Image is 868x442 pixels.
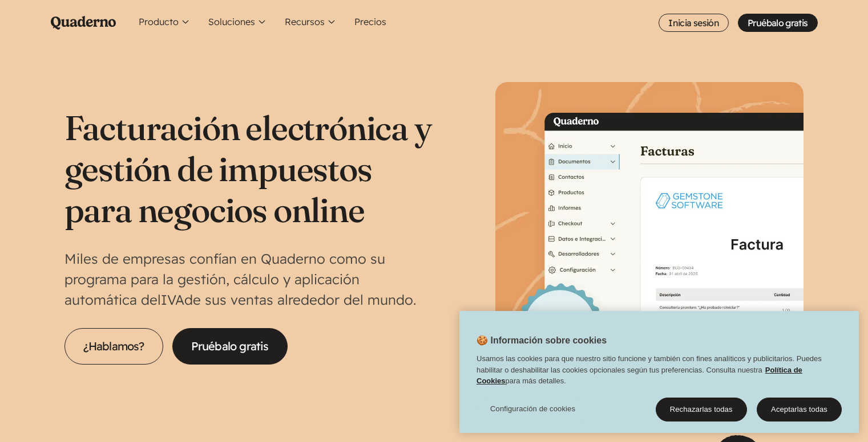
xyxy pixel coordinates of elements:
div: Usamos las cookies para que nuestro sitio funcione y también con fines analíticos y publicitarios... [459,353,859,392]
p: Miles de empresas confían en Quaderno como su programa para la gestión, cálculo y aplicación auto... [64,248,434,310]
h2: 🍪 Información sobre cookies [459,334,607,353]
abbr: Impuesto sobre el Valor Añadido [161,291,184,308]
a: Política de Cookies [477,365,802,385]
div: Cookie banner [459,311,859,433]
button: Rechazarlas todas [656,398,747,421]
button: Configuración de cookies [477,398,589,420]
img: Interfaz de Quaderno mostrando la página Factura con el distintivo Verifactu [495,82,804,390]
a: Pruébalo gratis [172,328,288,365]
div: 🍪 Información sobre cookies [459,311,859,433]
h1: Facturación electrónica y gestión de impuestos para negocios online [64,107,434,230]
a: Inicia sesión [659,14,729,32]
a: ¿Hablamos? [64,328,163,365]
a: Pruébalo gratis [738,14,817,32]
button: Aceptarlas todas [757,398,842,421]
